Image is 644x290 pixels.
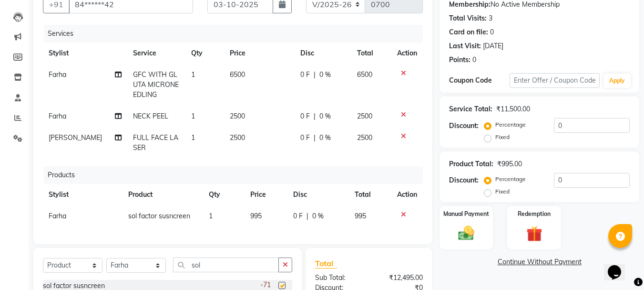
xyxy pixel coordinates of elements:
span: | [314,70,316,80]
span: 1 [191,70,195,79]
span: 1 [209,212,213,220]
th: Service [127,43,185,64]
th: Stylist [43,184,123,205]
span: 995 [355,212,366,220]
span: 6500 [357,70,372,79]
th: Qty [185,43,224,64]
span: 2500 [230,112,245,120]
span: Farha [49,112,66,120]
span: 0 F [293,211,303,221]
span: Farha [49,70,66,79]
span: 0 F [300,70,310,80]
div: [DATE] [483,41,503,51]
span: 0 % [319,70,331,80]
th: Product [123,184,203,205]
span: FULL FACE LASER [133,133,178,152]
input: Search or Scan [173,258,279,272]
th: Price [245,184,287,205]
span: | [307,211,308,221]
th: Action [391,184,423,205]
span: -71 [260,280,271,290]
span: 1 [191,112,195,120]
span: 6500 [230,70,245,79]
label: Manual Payment [443,210,489,218]
div: 0 [472,55,476,65]
div: Services [44,25,430,43]
div: ₹11,500.00 [496,104,530,114]
label: Fixed [495,133,510,141]
span: 0 % [319,111,331,121]
img: _gift.svg [521,224,547,244]
th: Action [391,43,423,64]
div: Discount: [449,121,479,131]
button: Apply [603,74,631,88]
span: sol factor susncreen [128,212,190,220]
span: 0 % [312,211,324,221]
label: Redemption [518,210,551,218]
label: Fixed [495,187,510,196]
span: 2500 [230,133,245,142]
span: Total [315,258,337,269]
th: Price [224,43,295,64]
div: 3 [489,13,492,23]
span: 2500 [357,133,372,142]
th: Total [349,184,392,205]
span: 0 F [300,133,310,143]
div: Service Total: [449,104,492,114]
th: Stylist [43,43,127,64]
label: Percentage [495,175,526,183]
div: Discount: [449,175,479,185]
div: Total Visits: [449,13,487,23]
label: Percentage [495,120,526,129]
div: Sub Total: [308,273,369,283]
span: | [314,111,316,121]
span: | [314,133,316,143]
div: Coupon Code [449,75,509,86]
div: Points: [449,55,470,65]
div: 0 [490,27,494,37]
div: ₹12,495.00 [369,273,430,283]
iframe: chat widget [604,252,634,280]
span: 1 [191,133,195,142]
th: Qty [203,184,245,205]
div: ₹995.00 [497,159,522,169]
div: Last Visit: [449,41,481,51]
span: 0 F [300,111,310,121]
span: 0 % [319,133,331,143]
th: Total [351,43,392,64]
th: Disc [295,43,351,64]
span: 995 [250,212,262,220]
div: Products [44,166,430,184]
span: GFC WITH GLUTA MICRONEEDLING [133,70,179,99]
span: Farha [49,212,66,220]
span: 2500 [357,112,372,120]
img: _cash.svg [453,224,479,242]
div: Product Total: [449,159,493,169]
a: Continue Without Payment [441,257,637,267]
th: Disc [287,184,349,205]
input: Enter Offer / Coupon Code [510,73,600,88]
div: Card on file: [449,27,488,37]
span: NECK PEEL [133,112,168,120]
span: [PERSON_NAME] [49,133,102,142]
